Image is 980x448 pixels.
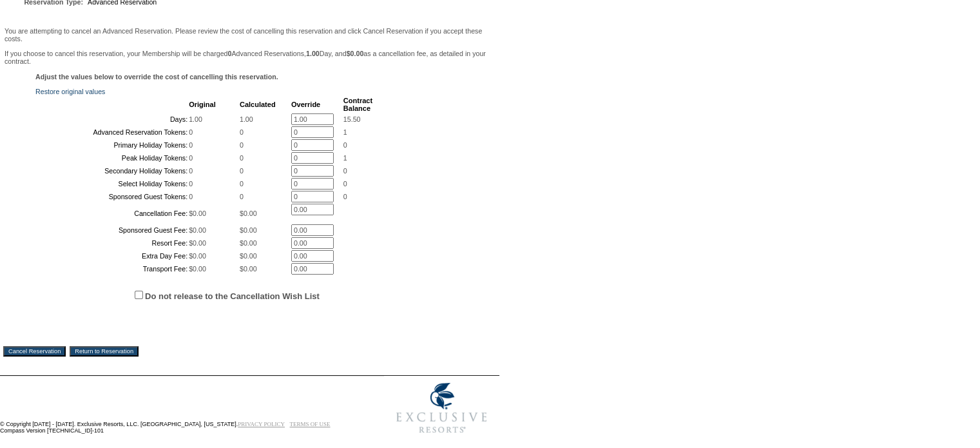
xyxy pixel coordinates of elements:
[189,265,206,273] span: $0.00
[189,239,206,247] span: $0.00
[240,265,257,273] span: $0.00
[240,141,244,149] span: 0
[37,152,187,164] td: Peak Holiday Tokens:
[37,224,187,236] td: Sponsored Guest Fee:
[189,101,216,108] b: Original
[37,237,187,249] td: Resort Fee:
[3,346,66,356] input: Cancel Reservation
[240,252,257,260] span: $0.00
[35,88,105,95] a: Restore original values
[343,180,347,188] span: 0
[189,193,193,200] span: 0
[37,204,187,223] td: Cancellation Fee:
[240,154,244,162] span: 0
[240,239,257,247] span: $0.00
[5,27,495,43] p: You are attempting to cancel an Advanced Reservation. Please review the cost of cancelling this r...
[189,154,193,162] span: 0
[70,346,139,356] input: Return to Reservation
[343,141,347,149] span: 0
[37,126,187,138] td: Advanced Reservation Tokens:
[189,115,202,123] span: 1.00
[306,50,320,57] b: 1.00
[5,50,495,65] p: If you choose to cancel this reservation, your Membership will be charged Advanced Reservations, ...
[189,226,206,234] span: $0.00
[238,421,285,427] a: PRIVACY POLICY
[291,101,320,108] b: Override
[290,421,331,427] a: TERMS OF USE
[37,263,187,275] td: Transport Fee:
[240,115,253,123] span: 1.00
[37,191,187,202] td: Sponsored Guest Tokens:
[37,178,187,190] td: Select Holiday Tokens:
[189,128,193,136] span: 0
[343,193,347,200] span: 0
[189,252,206,260] span: $0.00
[240,128,244,136] span: 0
[240,193,244,200] span: 0
[228,50,232,57] b: 0
[189,167,193,175] span: 0
[240,167,244,175] span: 0
[384,376,499,440] img: Exclusive Resorts
[240,180,244,188] span: 0
[189,209,206,217] span: $0.00
[37,165,187,177] td: Secondary Holiday Tokens:
[189,141,193,149] span: 0
[37,139,187,151] td: Primary Holiday Tokens:
[343,167,347,175] span: 0
[240,209,257,217] span: $0.00
[240,101,276,108] b: Calculated
[240,226,257,234] span: $0.00
[35,73,278,81] b: Adjust the values below to override the cost of cancelling this reservation.
[343,128,347,136] span: 1
[343,97,372,112] b: Contract Balance
[347,50,364,57] b: $0.00
[343,154,347,162] span: 1
[145,291,320,301] label: Do not release to the Cancellation Wish List
[189,180,193,188] span: 0
[37,113,187,125] td: Days:
[37,250,187,262] td: Extra Day Fee:
[343,115,361,123] span: 15.50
